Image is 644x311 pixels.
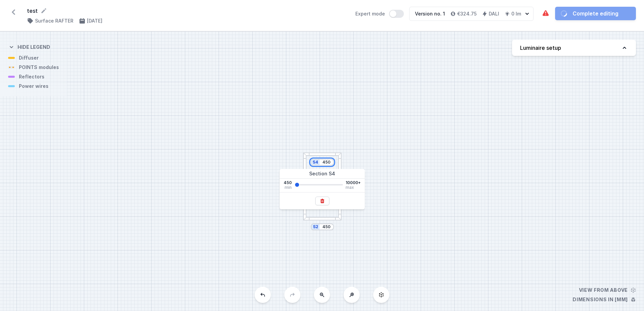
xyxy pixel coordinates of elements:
[346,185,354,189] span: max
[512,40,636,56] button: Luminaire setup
[315,197,329,205] button: Remove the binding section
[285,185,292,189] span: min
[511,10,521,17] h4: 0 lm
[18,44,50,50] h4: Hide legend
[280,169,365,179] div: Section S4
[40,7,47,14] button: Rename project
[346,180,361,185] span: 10000+
[27,7,347,15] form: test
[520,44,561,52] h4: Luminaire setup
[389,10,404,18] button: Expert mode
[321,160,332,165] input: Dimension [mm]
[87,18,102,24] h4: [DATE]
[489,10,499,17] h4: DALI
[8,38,50,55] button: Hide legend
[35,18,73,24] h4: Surface RAFTER
[415,10,445,17] div: Version no. 1
[321,224,332,230] input: Dimension [mm]
[284,180,292,185] span: 450
[457,10,477,17] h4: €324.75
[409,7,534,21] button: Version no. 1€324.75DALI0 lm
[355,10,404,18] label: Expert mode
